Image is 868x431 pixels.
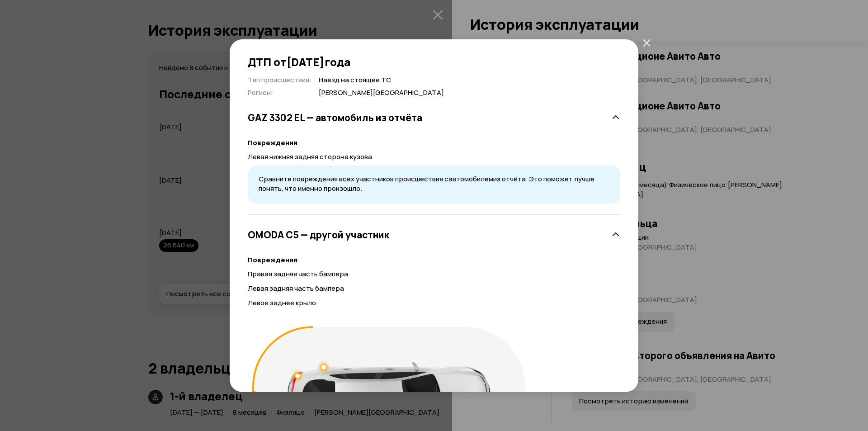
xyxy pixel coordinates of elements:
[249,391,259,417] div: Сзади
[638,35,655,51] button: закрыть
[248,138,297,147] strong: Повреждения
[248,112,422,123] h3: GAZ 3302 EL — автомобиль из отчёта
[248,88,273,97] span: Регион :
[259,174,594,193] span: Сравните повреждения всех участников происшествия с автомобилем из отчёта. Это поможет лучше поня...
[248,255,297,265] strong: Повреждения
[248,269,620,279] p: Правая задняя часть бампера
[248,152,620,162] p: Левая нижняя задняя сторона кузова
[248,284,620,294] p: Левая задняя часть бампера
[248,75,311,85] span: Тип происшествия :
[248,229,389,241] h3: OMODA C5 — другой участник
[248,56,620,68] h3: ДТП от [DATE] года
[319,88,444,98] span: [PERSON_NAME][GEOGRAPHIC_DATA]
[248,298,620,308] p: Левое заднее крыло
[319,76,444,85] span: Наезд на стоящее ТС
